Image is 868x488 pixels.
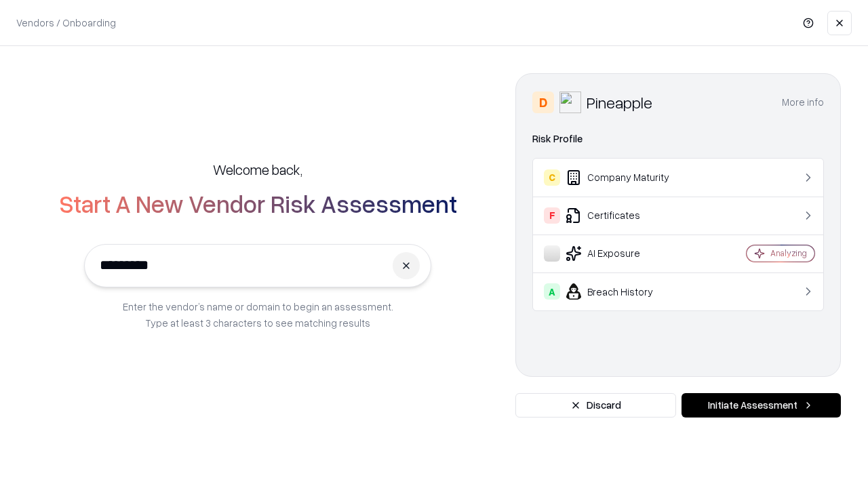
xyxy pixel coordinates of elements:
[532,131,824,147] div: Risk Profile
[123,298,393,331] p: Enter the vendor’s name or domain to begin an assessment. Type at least 3 characters to see match...
[16,16,116,30] p: Vendors / Onboarding
[544,283,560,300] div: A
[544,169,560,186] div: C
[59,190,457,217] h2: Start A New Vendor Risk Assessment
[559,91,581,113] img: Pineapple
[515,393,676,418] button: Discard
[544,245,706,262] div: AI Exposure
[532,91,554,113] div: D
[544,169,706,186] div: Company Maturity
[213,160,302,179] h5: Welcome back,
[544,207,706,224] div: Certificates
[770,247,807,259] div: Analyzing
[544,207,560,224] div: F
[682,393,841,418] button: Initiate Assessment
[782,90,824,115] button: More info
[544,283,706,300] div: Breach History
[587,91,652,113] div: Pineapple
